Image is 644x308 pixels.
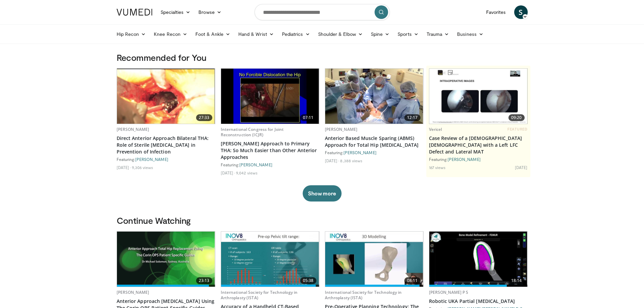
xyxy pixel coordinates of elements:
a: 09:20 [429,69,527,124]
a: [PERSON_NAME] [325,126,358,132]
span: 08:11 [404,277,421,284]
a: [PERSON_NAME] [343,150,377,155]
img: 39c06b77-4aaf-44b3-a7d8-092cc5de73cb.620x360_q85_upscale.jpg [221,69,319,124]
li: [DATE] [117,165,131,170]
div: Featuring: [221,162,319,167]
a: S [514,5,528,19]
a: Foot & Ankle [191,27,234,41]
span: 12:17 [404,114,421,121]
span: FEATURED [507,127,527,132]
a: [PERSON_NAME] [239,162,272,167]
div: Featuring: [117,157,215,162]
a: Shoulder & Elbow [314,27,367,41]
a: [PERSON_NAME] [135,157,168,162]
img: d8369c01-9f89-482a-b98f-10fadee8acc3.620x360_q85_upscale.jpg [325,69,423,124]
a: Favorites [482,5,510,19]
a: 18:14 [429,232,527,287]
li: 167 views [429,165,446,170]
img: 7de77933-103b-4dce-a29e-51e92965dfc4.620x360_q85_upscale.jpg [429,69,527,124]
a: 05:38 [221,232,319,287]
a: International Society for Technology in Arthroplasty (ISTA) [221,289,298,301]
a: International Society for Technology in Arthroplasty (ISTA) [325,289,402,301]
a: Business [453,27,487,41]
h3: Continue Watching [117,215,528,226]
div: Featuring: [429,157,528,162]
a: Spine [367,27,393,41]
a: Browse [194,5,225,19]
a: Knee Recon [150,27,191,41]
img: VuMedi Logo [117,9,152,16]
a: [PERSON_NAME] Approach to Primary THA: So Much Easier than Other Anterior Approaches [221,140,319,161]
a: Trauma [423,27,453,41]
input: Search topics, interventions [255,4,390,20]
a: Hand & Wrist [234,27,278,41]
a: Hip Recon [113,27,150,41]
a: 23:13 [117,232,215,287]
a: Robotic UKA Partial [MEDICAL_DATA] [429,298,528,305]
span: 18:14 [508,277,525,284]
a: Case Review of a [DEMOGRAPHIC_DATA] [DEMOGRAPHIC_DATA] with a Left LFC Defect and Lateral MAT [429,135,528,155]
li: [DATE] [325,158,339,163]
img: 4de267d5-9584-4acd-9b12-51cb7f291059.620x360_q85_upscale.jpg [117,232,215,287]
a: [PERSON_NAME] P S [429,289,469,295]
a: [PERSON_NAME] [117,126,149,132]
li: 8,388 views [340,158,362,163]
div: Featuring: [325,150,424,155]
img: 6985ffc1-4173-4b09-ad5f-6e1ed128e3de.620x360_q85_upscale.jpg [429,232,527,287]
a: Anterior Based Muscle Sparing (ABMS) Approach for Total Hip [MEDICAL_DATA] [325,135,424,148]
a: 08:11 [325,232,423,287]
span: 27:33 [196,114,212,121]
a: 27:33 [117,69,215,124]
span: 09:20 [508,114,525,121]
img: f8f2ea18-5d53-4b58-9ac2-d6a349b0bc4d.620x360_q85_upscale.jpg [325,232,423,287]
li: 9,306 views [132,165,153,170]
li: [DATE] [515,165,528,170]
a: Vericel [429,126,442,132]
img: 20b76134-ce20-4b38-a9d1-93da3bc1b6ca.620x360_q85_upscale.jpg [117,69,215,124]
span: 23:13 [196,277,212,284]
a: [PERSON_NAME] [117,289,149,295]
a: Direct Anterior Approach Bilateral THA: Role of Sterile [MEDICAL_DATA] in Prevention of Infection [117,135,215,155]
li: [DATE] [221,170,235,175]
button: Show more [303,185,341,202]
img: 6f4a1dcb-7918-4a5c-ade7-b6883fa43d88.620x360_q85_upscale.jpg [221,232,319,287]
a: International Congress for Joint Reconstruction (ICJR) [221,126,284,138]
a: Pediatrics [278,27,314,41]
a: 12:17 [325,69,423,124]
a: Sports [393,27,423,41]
li: 9,042 views [236,170,258,175]
a: Specialties [157,5,195,19]
a: [PERSON_NAME] [448,157,481,162]
span: 05:38 [300,277,316,284]
h3: Recommended for You [117,52,528,63]
a: 07:11 [221,69,319,124]
span: 07:11 [300,114,316,121]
